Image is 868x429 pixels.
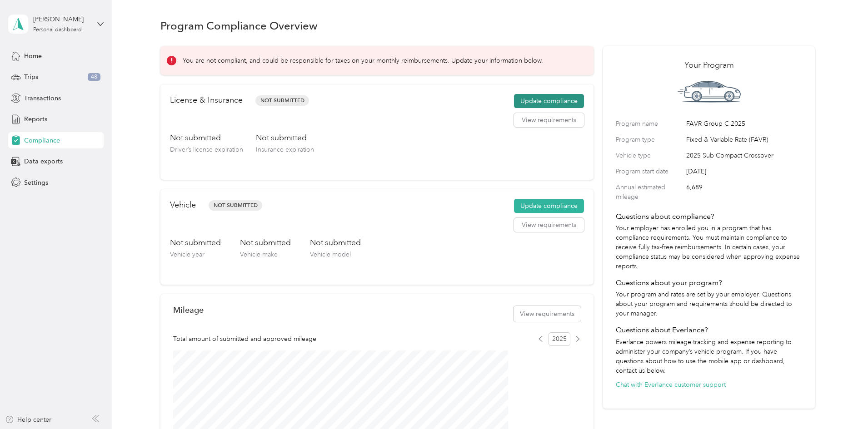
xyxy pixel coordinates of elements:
[616,337,802,375] p: Everlance powers mileage tracking and expense reporting to administer your company’s vehicle prog...
[616,380,726,390] button: Chat with Everlance customer support
[616,135,683,144] label: Program type
[24,72,38,82] span: Trips
[616,290,802,318] p: Your program and rates are set by your employer. Questions about your program and requirements sh...
[310,251,351,258] span: Vehicle model
[33,27,82,33] div: Personal dashboard
[616,211,802,222] h4: Questions about compliance?
[616,325,802,335] h4: Questions about Everlance?
[514,218,584,232] button: View requirements
[170,146,243,153] span: Driver’s license expiration
[514,199,584,213] button: Update compliance
[616,167,683,176] label: Program start date
[514,306,581,322] button: View requirements
[173,334,316,344] span: Total amount of submitted and approved mileage
[686,151,802,160] span: 2025 Sub-Compact Crossover
[549,332,570,346] span: 2025
[686,119,802,128] span: FAVR Group C 2025
[256,146,314,153] span: Insurance expiration
[170,132,243,143] h3: Not submitted
[616,182,683,202] label: Annual estimated mileage
[24,157,63,166] span: Data exports
[616,223,802,271] p: Your employer has enrolled you in a program that has compliance requirements. You must maintain c...
[160,21,318,30] h1: Program Compliance Overview
[24,178,48,187] span: Settings
[173,305,204,315] h2: Mileage
[88,73,100,81] span: 48
[514,94,584,108] button: Update compliance
[24,136,60,145] span: Compliance
[24,114,47,124] span: Reports
[240,237,291,248] h3: Not submitted
[170,237,221,248] h3: Not submitted
[310,237,361,248] h3: Not submitted
[33,15,90,24] div: [PERSON_NAME]
[170,94,243,106] h2: License & Insurance
[209,200,262,211] span: Not Submitted
[170,199,196,211] h2: Vehicle
[24,51,42,61] span: Home
[240,251,278,258] span: Vehicle make
[616,151,683,160] label: Vehicle type
[170,251,205,258] span: Vehicle year
[616,59,802,71] h2: Your Program
[255,95,309,106] span: Not Submitted
[514,113,584,128] button: View requirements
[817,378,868,429] iframe: Everlance-gr Chat Button Frame
[686,135,802,144] span: Fixed & Variable Rate (FAVR)
[616,277,802,288] h4: Questions about your program?
[616,119,683,128] label: Program name
[256,132,314,143] h3: Not submitted
[686,182,802,202] span: 6,689
[183,56,543,65] p: You are not compliant, and could be responsible for taxes on your monthly reimbursements. Update ...
[24,94,61,103] span: Transactions
[5,415,51,424] button: Help center
[686,167,802,176] span: [DATE]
